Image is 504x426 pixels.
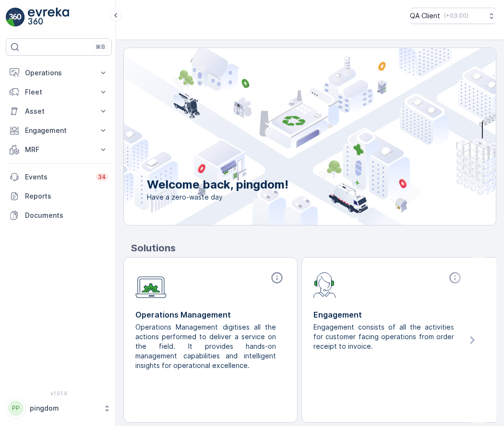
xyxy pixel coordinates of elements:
img: module-icon [135,271,167,298]
img: logo [6,8,25,27]
p: Reports [25,191,108,201]
p: Welcome back, pingdom! [147,177,288,192]
p: QA Client [410,11,440,21]
button: MRF [6,140,112,159]
p: Documents [25,211,108,220]
p: Fleet [25,87,93,97]
button: Asset [6,102,112,121]
p: Operations [25,68,93,78]
p: Engagement [25,126,93,135]
a: Documents [6,206,112,225]
p: ( +03:00 ) [444,12,468,20]
p: Operations Management [135,309,286,320]
img: module-icon [313,271,336,298]
p: pingdom [30,403,98,413]
button: Fleet [6,83,112,102]
p: Events [25,172,90,182]
img: city illustration [81,48,496,225]
p: Asset [25,106,93,116]
p: MRF [25,145,93,154]
span: Have a zero-waste day [147,192,288,202]
button: PPpingdom [6,398,112,418]
span: v 1.51.0 [6,390,112,396]
img: logo_light-DOdMpM7g.png [28,8,69,27]
button: Operations [6,63,112,83]
p: Solutions [131,241,496,255]
a: Events34 [6,167,112,187]
p: Engagement consists of all the activities for customer facing operations from order receipt to in... [313,322,456,351]
div: PP [8,401,24,416]
button: QA Client(+03:00) [410,8,496,24]
a: Reports [6,187,112,206]
p: 34 [98,173,106,181]
p: Operations Management digitises all the actions performed to deliver a service on the field. It p... [135,322,278,370]
button: Engagement [6,121,112,140]
p: Engagement [313,309,464,320]
p: ⌘B [96,43,105,51]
